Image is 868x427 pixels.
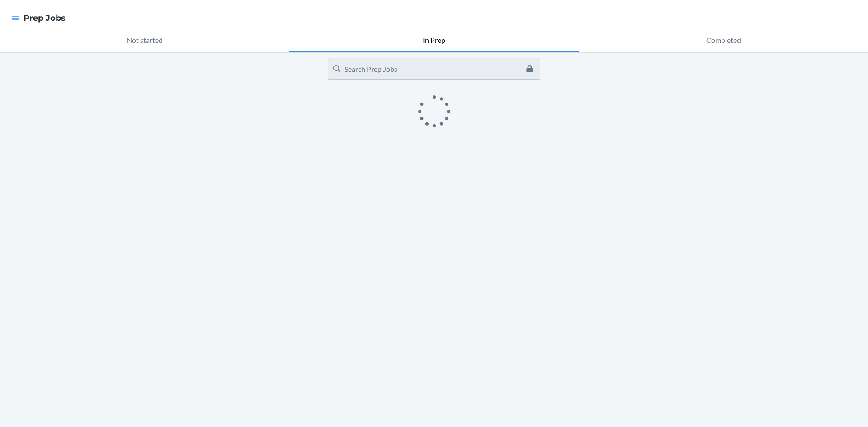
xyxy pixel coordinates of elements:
[127,35,163,46] p: Not started
[423,35,445,46] p: In Prep
[328,58,540,80] input: Search Prep Jobs
[706,35,741,46] p: Completed
[24,12,66,24] h4: Prep Jobs
[579,29,868,52] button: Completed
[289,29,579,52] button: In Prep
